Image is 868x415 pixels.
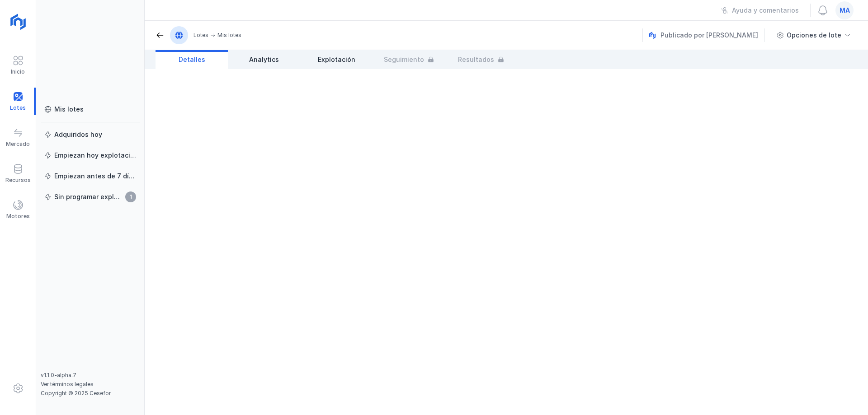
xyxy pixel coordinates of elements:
[41,168,140,184] a: Empiezan antes de 7 días
[458,55,494,64] span: Resultados
[6,140,30,148] div: Mercado
[54,192,123,201] div: Sin programar explotación
[41,126,140,143] a: Adquiridos hoy
[54,172,136,181] div: Empiezan antes de 7 días
[445,50,517,69] a: Resultados
[228,50,300,69] a: Analytics
[318,55,355,64] span: Explotación
[41,372,140,379] div: v1.1.0-alpha.7
[54,151,136,160] div: Empiezan hoy explotación
[41,147,140,163] a: Empiezan hoy explotación
[300,50,373,69] a: Explotación
[193,32,208,39] div: Lotes
[384,55,424,64] span: Seguimiento
[5,177,31,184] div: Recursos
[249,55,279,64] span: Analytics
[7,10,29,33] img: logoRight.svg
[41,189,140,205] a: Sin programar explotación1
[41,101,140,117] a: Mis lotes
[41,390,140,397] div: Copyright © 2025 Cesefor
[54,130,102,139] div: Adquiridos hoy
[41,381,94,387] a: Ver términos legales
[179,55,205,64] span: Detalles
[732,6,799,15] div: Ayuda y comentarios
[125,191,136,202] span: 1
[787,31,841,40] div: Opciones de lote
[6,213,30,220] div: Motores
[373,50,445,69] a: Seguimiento
[54,105,84,114] div: Mis lotes
[649,32,656,39] img: nemus.svg
[156,50,228,69] a: Detalles
[217,32,241,39] div: Mis lotes
[11,68,25,75] div: Inicio
[715,3,805,18] button: Ayuda y comentarios
[649,28,766,42] div: Publicado por [PERSON_NAME]
[840,6,850,15] span: ma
